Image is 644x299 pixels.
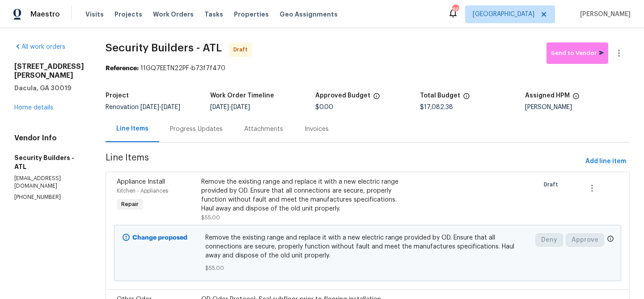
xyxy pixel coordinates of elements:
a: Home details [14,105,53,111]
span: Maestro [30,10,60,19]
span: Draft [233,45,251,54]
h5: Approved Budget [315,93,370,99]
span: $0.00 [315,104,333,110]
h5: Assigned HPM [525,93,570,99]
div: Progress Updates [170,125,223,134]
span: The total cost of line items that have been approved by both Opendoor and the Trade Partner. This... [373,93,380,104]
span: - [140,104,180,110]
h4: Vendor Info [14,134,84,143]
span: Remove the existing range and replace it with a new electric range provided by OD. Ensure that al... [205,233,530,260]
span: Only a market manager or an area construction manager can approve [607,235,614,244]
span: Projects [114,10,142,19]
button: Deny [535,233,563,247]
h5: Total Budget [420,93,460,99]
span: Kitchen - Appliances [117,188,168,194]
h2: [STREET_ADDRESS][PERSON_NAME] [14,62,84,80]
span: Line Items [106,153,582,170]
span: [DATE] [161,104,180,110]
a: All work orders [14,44,65,50]
span: Properties [234,10,269,19]
div: Remove the existing range and replace it with a new electric range provided by OD. Ensure that al... [201,177,407,213]
span: $55.00 [201,215,220,220]
span: Send to Vendor [551,48,604,59]
h5: Security Builders - ATL [14,153,84,171]
span: Geo Assignments [280,10,338,19]
span: Add line item [585,156,626,167]
span: [PERSON_NAME] [576,10,631,19]
div: 86 [452,5,458,14]
div: Invoices [305,125,329,134]
span: Repair [118,200,142,209]
span: $17,082.38 [420,104,453,110]
span: Tasks [204,11,223,17]
h5: Project [106,93,129,99]
div: Attachments [244,125,283,134]
button: Approve [566,233,604,247]
button: Send to Vendor [547,42,608,64]
span: - [210,104,250,110]
h5: Work Order Timeline [210,93,274,99]
span: [DATE] [210,104,229,110]
span: [DATE] [231,104,250,110]
span: The total cost of line items that have been proposed by Opendoor. This sum includes line items th... [463,93,470,104]
span: The hpm assigned to this work order. [572,93,580,104]
span: Renovation [106,104,180,110]
span: Visits [85,10,104,19]
h5: Dacula, GA 30019 [14,84,84,93]
b: Change proposed [132,235,187,241]
span: Draft [544,180,562,189]
div: Line Items [116,124,148,133]
p: [EMAIL_ADDRESS][DOMAIN_NAME] [14,175,84,190]
span: $55.00 [205,264,530,273]
span: [GEOGRAPHIC_DATA] [473,10,534,19]
p: [PHONE_NUMBER] [14,194,84,201]
span: [DATE] [140,104,159,110]
button: Add line item [582,153,630,170]
span: Work Orders [153,10,194,19]
div: 11GQ7EETN22PF-b73f7f470 [106,64,630,73]
div: [PERSON_NAME] [525,104,630,110]
span: Security Builders - ATL [106,42,222,53]
span: Appliance Install [117,179,165,185]
b: Reference: [106,65,139,72]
